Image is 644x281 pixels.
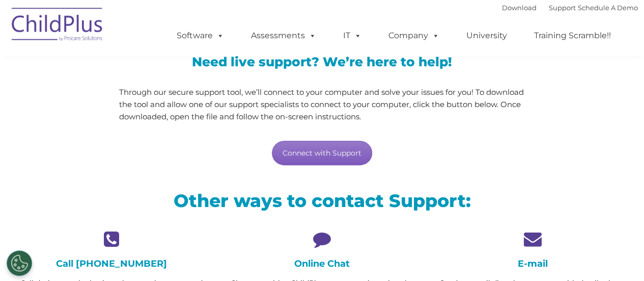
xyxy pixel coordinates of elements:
[14,189,630,212] h2: Other ways to contact Support:
[7,1,108,52] img: ChildPlus by Procare Solutions
[119,86,525,123] p: Through our secure support tool, we’ll connect to your computer and solve your issues for you! To...
[241,25,326,46] a: Assessments
[502,4,537,12] a: Download
[578,4,638,12] a: Schedule A Demo
[524,25,621,46] a: Training Scramble!!
[119,56,525,68] h3: Need live support? We’re here to help!
[502,4,638,12] font: |
[166,25,234,46] a: Software
[549,4,576,12] a: Support
[7,250,32,276] button: Cookies Settings
[225,258,419,269] h4: Online Chat
[378,25,450,46] a: Company
[14,258,209,269] h4: Call [PHONE_NUMBER]
[435,258,630,269] h4: E-mail
[272,141,372,165] a: Connect with Support
[456,25,517,46] a: University
[333,25,372,46] a: IT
